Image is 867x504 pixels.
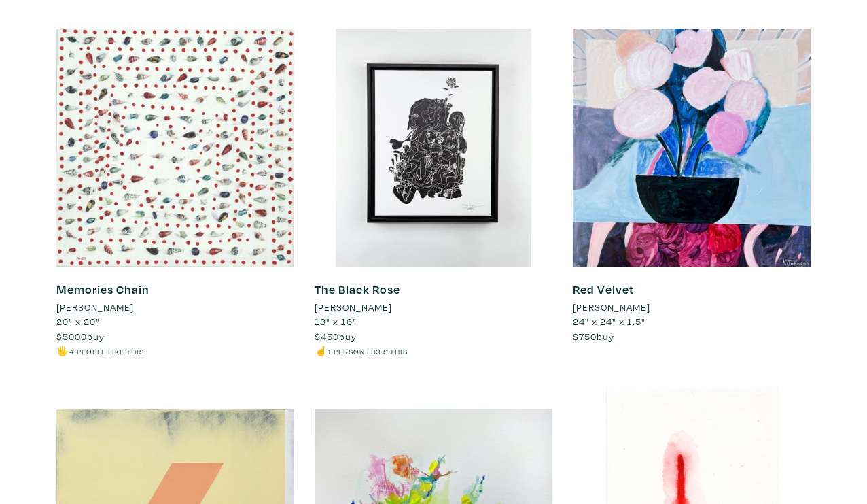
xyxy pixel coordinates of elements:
[315,300,392,315] li: [PERSON_NAME]
[315,343,552,358] li: ☝️
[328,346,408,356] small: 1 person likes this
[573,315,645,328] span: 24" x 24" x 1.5"
[56,330,105,343] span: buy
[573,330,614,343] span: buy
[56,282,149,297] a: Memories Chain
[69,346,144,356] small: 4 people like this
[56,315,100,328] span: 20" x 20"
[56,300,294,315] a: [PERSON_NAME]
[315,330,339,343] span: $450
[56,343,294,358] li: 🖐️
[315,282,400,297] a: The Black Rose
[573,300,650,315] li: [PERSON_NAME]
[573,300,811,315] a: [PERSON_NAME]
[315,330,357,343] span: buy
[56,330,87,343] span: $5000
[573,330,597,343] span: $750
[315,315,357,328] span: 13" x 16"
[56,300,134,315] li: [PERSON_NAME]
[315,300,552,315] a: [PERSON_NAME]
[573,282,634,297] a: Red Velvet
